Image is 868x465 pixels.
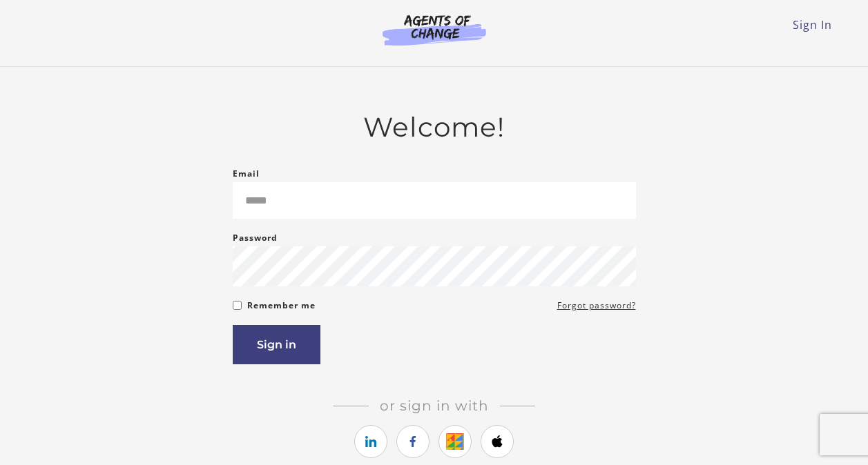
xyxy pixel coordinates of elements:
a: https://courses.thinkific.com/users/auth/facebook?ss%5Breferral%5D=&ss%5Buser_return_to%5D=&ss%5B... [396,425,430,458]
img: Agents of Change Logo [368,14,501,46]
h2: Welcome! [233,111,636,144]
a: https://courses.thinkific.com/users/auth/linkedin?ss%5Breferral%5D=&ss%5Buser_return_to%5D=&ss%5B... [354,425,387,458]
label: Remember me [247,297,316,314]
label: Password [233,230,278,246]
span: Or sign in with [369,397,500,414]
a: Sign In [793,17,832,32]
a: Forgot password? [557,297,636,314]
button: Sign in [233,325,320,364]
label: Email [233,166,260,182]
a: https://courses.thinkific.com/users/auth/apple?ss%5Breferral%5D=&ss%5Buser_return_to%5D=&ss%5Bvis... [481,425,514,458]
a: https://courses.thinkific.com/users/auth/google?ss%5Breferral%5D=&ss%5Buser_return_to%5D=&ss%5Bvi... [438,425,472,458]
